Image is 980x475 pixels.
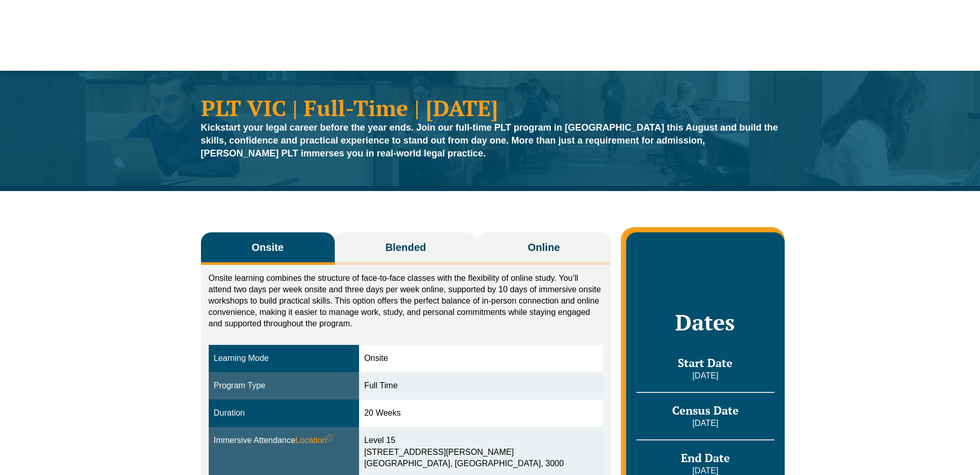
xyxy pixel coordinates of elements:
[214,380,354,392] div: Program Type
[214,407,354,419] div: Duration
[364,353,598,365] div: Onsite
[385,240,426,255] span: Blended
[201,122,779,159] strong: Kickstart your legal career before the year ends. Join our full-time PLT program in [GEOGRAPHIC_D...
[672,403,739,418] span: Census Date
[201,97,780,119] h1: PLT VIC | Full-Time | [DATE]
[295,435,333,447] span: Location
[636,309,774,335] h2: Dates
[681,450,730,465] span: End Date
[364,380,598,392] div: Full Time
[528,240,560,255] span: Online
[214,353,354,365] div: Learning Mode
[326,434,333,441] sup: ⓘ
[214,435,354,447] div: Immersive Attendance
[209,273,603,329] p: Onsite learning combines the structure of face-to-face classes with the flexibility of online stu...
[252,240,284,255] span: Onsite
[364,407,598,419] div: 20 Weeks
[678,355,733,370] span: Start Date
[364,435,598,470] div: Level 15 [STREET_ADDRESS][PERSON_NAME] [GEOGRAPHIC_DATA], [GEOGRAPHIC_DATA], 3000
[636,370,774,382] p: [DATE]
[636,418,774,429] p: [DATE]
